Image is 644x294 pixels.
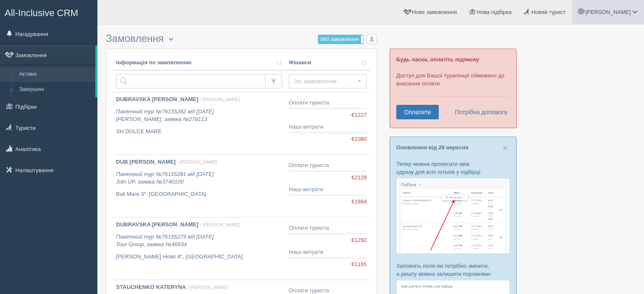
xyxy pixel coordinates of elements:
[116,284,186,290] b: STAUCHENKO KATERYNA
[289,162,367,170] div: Оплати туриста
[113,155,285,217] a: DUB [PERSON_NAME] / [PERSON_NAME] Пакетний тур №76155281 від [DATE]Join UP, заявка №3740100 Bali ...
[289,224,367,232] div: Оплати туриста
[503,143,508,153] span: ×
[396,262,510,278] p: Заповніть поля які потрібно змінити, а решту можна залишити порожніми:
[289,99,367,107] div: Оплати туриста
[200,222,240,227] span: / [PERSON_NAME]
[200,97,240,102] span: / [PERSON_NAME]
[113,217,285,280] a: DUBRAVSKA [PERSON_NAME] / [PERSON_NAME] Пакетний тур №76155279 від [DATE]Tour-Group, заявка №4693...
[396,144,468,151] a: Оновлення від 28 вересня
[585,9,630,15] span: [PERSON_NAME]
[351,135,367,143] span: €1080
[351,111,367,119] span: €1227
[351,236,367,245] span: €1292
[396,105,439,119] a: Оплатити
[113,92,285,154] a: DUBRAVSKA [PERSON_NAME] / [PERSON_NAME] Пакетний тур №76155282 від [DATE][PERSON_NAME], заявка №2...
[116,74,265,88] input: Пошук за номером замовлення, ПІБ або паспортом туриста
[351,198,367,206] span: €1884
[390,49,517,128] div: Доступ для Вашої турагенції обмежено до внесення оплати
[177,159,217,165] span: / [PERSON_NAME]
[116,190,282,198] p: Bali Mare 3*, [GEOGRAPHIC_DATA]
[116,59,282,67] a: Інформація по замовленню
[116,108,214,123] i: Пакетний тур №76155282 від [DATE] [PERSON_NAME], заявка №278113
[531,9,566,15] span: Новий турист
[15,67,95,82] a: Активні
[396,178,510,254] img: %D0%BF%D1%96%D0%B4%D0%B1%D1%96%D1%80%D0%BA%D0%B0-%D0%B0%D0%B2%D1%96%D0%B0-1-%D1%81%D1%80%D0%BC-%D...
[188,285,228,290] span: / [PERSON_NAME]
[396,160,510,176] p: Тепер можна прописати авіа одразу для всіх готелів у підбірці:
[289,74,367,88] button: Усі замовлення
[289,59,367,67] a: Фінанси
[477,9,512,15] span: Нова підбірка
[396,56,479,63] b: Будь ласка, оплатіть підписку
[106,33,377,44] h3: Замовлення
[412,9,457,15] span: Нове замовлення
[116,96,198,102] b: DUBRAVSKA [PERSON_NAME]
[15,82,95,97] a: Завершені
[116,171,214,185] i: Пакетний тур №76155281 від [DATE] Join UP, заявка №3740100
[318,35,363,44] label: Мої замовлення
[351,261,367,269] span: €1165
[289,186,367,194] div: Наші витрати
[5,8,78,18] span: All-Inclusive CRM
[116,128,282,136] p: SH DOLCE MARE
[116,221,198,228] b: DUBRAVSKA [PERSON_NAME]
[503,143,508,152] button: Close
[351,174,367,182] span: €2128
[449,105,508,119] a: Потрібна допомога
[294,77,356,85] span: Усі замовлення
[116,253,282,261] p: [PERSON_NAME] Hotel 4*, [GEOGRAPHIC_DATA]
[116,159,176,165] b: DUB [PERSON_NAME]
[289,123,367,131] div: Наші витрати
[116,234,214,248] i: Пакетний тур №76155279 від [DATE] Tour-Group, заявка №46934
[289,248,367,256] div: Наші витрати
[0,0,97,24] a: All-Inclusive CRM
